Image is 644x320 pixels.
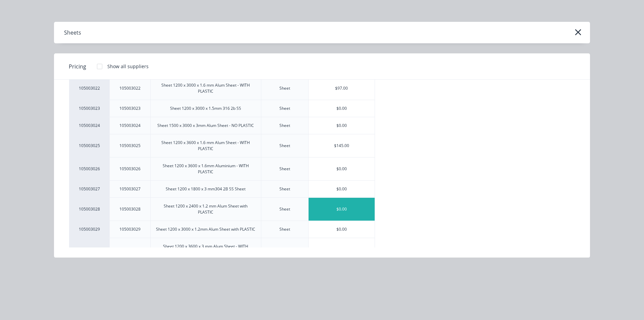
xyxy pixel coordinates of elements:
div: Sheet [279,143,290,149]
div: 105003025 [119,143,141,149]
div: 105003028 [119,206,141,212]
div: 105003024 [69,117,109,134]
div: Sheet [279,206,290,212]
div: Sheet 1200 x 3600 x 1.6 mm Alum Sheet - WITH PLASTIC [156,140,256,152]
div: Sheet 1200 x 1800 x 3 mm304 2B SS Sheet [166,186,246,192]
div: Sheet [279,246,290,253]
div: 105003024 [119,123,141,129]
div: 105003026 [119,166,141,172]
div: $0.00 [309,100,375,117]
div: Sheet 1500 x 3000 x 3mm Alum Sheet - NO PLASTIC [157,123,254,129]
div: $0.00 [309,221,375,238]
div: Sheet [279,123,290,129]
div: Sheet [279,226,290,232]
div: Sheet [279,85,290,91]
div: Show all suppliers [107,63,149,70]
div: $0.00 [309,117,375,134]
div: 105003022 [69,77,109,100]
div: 105003026 [69,157,109,180]
div: $0.00 [309,181,375,197]
div: 105003029 [119,226,141,232]
div: Sheets [64,29,81,37]
div: 105003030 [69,238,109,261]
div: $97.00 [309,77,375,100]
div: 105003023 [119,105,141,111]
div: 105003027 [69,180,109,197]
span: Pricing [69,62,86,71]
div: Sheet 1200 x 3600 x 3 mm Alum Sheet - WITH PLASTIC [156,243,256,256]
div: 105003029 [69,221,109,238]
div: Sheet [279,186,290,192]
div: Sheet 1200 x 3000 x 1.5mm 316 2b SS [170,105,241,111]
div: 105003023 [69,100,109,117]
div: Sheet [279,166,290,172]
div: Sheet 1200 x 2400 x 1.2 mm Alum Sheet with PLASTIC [156,203,256,215]
div: 105003022 [119,85,141,91]
div: 105003027 [119,186,141,192]
div: $0.00 [309,238,375,261]
div: 105003025 [69,134,109,157]
div: Sheet 1200 x 3600 x 1.6mm Aluminium - WITH PLASTIC [156,163,256,175]
div: 105003030 [119,246,141,253]
div: $0.00 [309,157,375,180]
div: Sheet [279,105,290,111]
div: $0.00 [309,198,375,221]
div: Sheet 1200 x 3000 x 1.6 mm Alum Sheet - WITH PLASTIC [156,82,256,94]
div: 105003028 [69,197,109,221]
div: Sheet 1200 x 3000 x 1.2mm Alum Sheet with PLASTIC [156,226,255,232]
div: $145.00 [309,134,375,157]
